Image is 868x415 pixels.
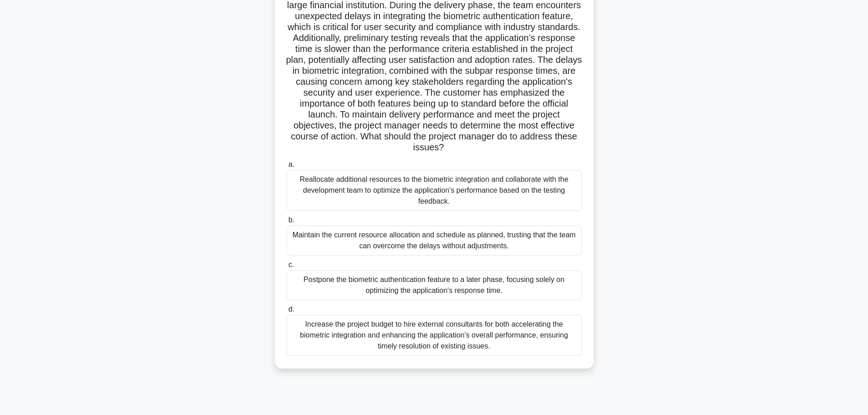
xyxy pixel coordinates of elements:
[287,270,582,300] div: Postpone the biometric authentication feature to a later phase, focusing solely on optimizing the...
[287,315,582,356] div: Increase the project budget to hire external consultants for both accelerating the biometric inte...
[287,225,582,256] div: Maintain the current resource allocation and schedule as planned, trusting that the team can over...
[288,216,294,224] span: b.
[288,160,294,168] span: a.
[288,305,294,313] span: d.
[288,261,294,268] span: c.
[287,170,582,211] div: Reallocate additional resources to the biometric integration and collaborate with the development...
